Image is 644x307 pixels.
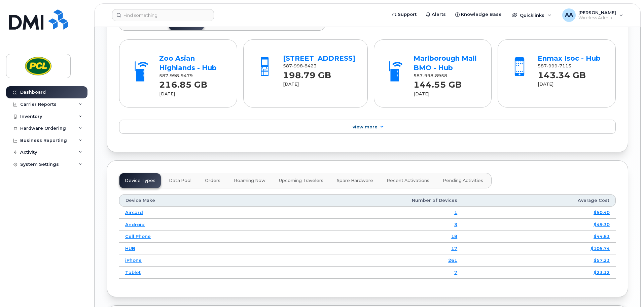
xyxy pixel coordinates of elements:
a: $49.30 [594,222,610,227]
a: 17 [451,246,457,251]
a: $57.23 [594,257,610,263]
a: $105.74 [591,246,610,251]
a: HUB [125,246,135,251]
a: Cell Phone [125,234,151,239]
span: View More [353,124,378,129]
span: 998 [423,73,433,78]
span: 7115 [558,63,571,68]
a: Zoo Asian Highlands - Hub [159,54,217,72]
span: 587 [414,73,447,78]
span: Wireless Admin [578,15,616,21]
span: Pending Activities [443,178,483,183]
div: [DATE] [283,81,355,87]
span: Recent Activations [387,178,429,183]
span: 998 [292,63,303,68]
span: Upcoming Travelers [279,178,323,183]
a: Knowledge Base [451,8,506,21]
span: Knowledge Base [461,11,502,18]
a: 18 [451,234,457,239]
a: Tablet [125,270,141,275]
span: 998 [168,73,179,78]
a: View More [119,120,616,134]
span: Quicklinks [520,12,544,18]
a: $23.12 [594,270,610,275]
th: Average Cost [463,194,616,207]
span: Spare Hardware [337,178,373,183]
a: $44.83 [594,234,610,239]
div: [DATE] [538,81,604,87]
a: Enmax Isoc - Hub [538,54,601,62]
a: [STREET_ADDRESS] [283,54,355,62]
span: 587 [159,73,193,78]
strong: 216.85 GB [159,76,207,90]
span: Roaming Now [234,178,265,183]
strong: 144.55 GB [414,76,462,90]
div: Quicklinks [507,8,556,22]
span: 999 [547,63,558,68]
a: Support [387,8,421,21]
span: 8958 [433,73,447,78]
div: [DATE] [414,91,479,97]
a: Android [125,222,145,227]
span: AA [565,11,573,19]
div: [DATE] [159,91,225,97]
input: Find something... [112,9,214,21]
a: $50.40 [594,210,610,215]
strong: 198.79 GB [283,66,331,80]
span: Orders [205,178,220,183]
span: Support [398,11,417,18]
div: Arslan Ahsan [558,8,628,22]
a: 7 [454,270,457,275]
span: 587 [538,63,571,68]
span: [PERSON_NAME] [578,10,616,15]
a: Aircard [125,210,143,215]
th: Number of Devices [264,194,463,207]
span: 587 [283,63,317,68]
span: Data Pool [169,178,191,183]
span: 8423 [303,63,317,68]
a: 3 [454,222,457,227]
th: Device Make [119,194,264,207]
span: 9479 [179,73,193,78]
span: Alerts [432,11,446,18]
a: iPhone [125,257,142,263]
a: Alerts [421,8,451,21]
a: 261 [448,257,457,263]
a: Marlborough Mall BMO - Hub [414,54,477,72]
strong: 143.34 GB [538,66,586,80]
a: 1 [454,210,457,215]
